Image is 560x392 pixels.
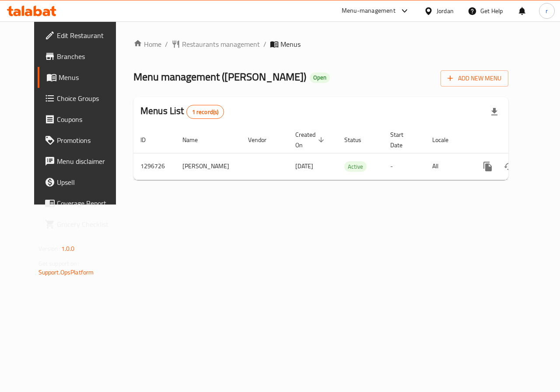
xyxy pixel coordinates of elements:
span: Choice Groups [57,93,121,104]
a: Home [133,39,161,49]
span: Coupons [57,114,121,125]
span: ID [140,135,157,145]
a: Upsell [38,172,128,193]
span: Menu management ( [PERSON_NAME] ) [133,67,306,87]
span: Status [344,135,373,145]
a: Branches [38,46,128,67]
a: Choice Groups [38,88,128,109]
button: Add New Menu [441,70,508,87]
span: Menu disclaimer [57,156,121,167]
li: / [263,39,266,49]
span: Restaurants management [182,39,260,49]
span: Open [310,74,330,81]
button: Change Status [498,156,519,177]
div: Export file [484,101,505,122]
span: Name [182,135,209,145]
span: Menus [59,72,121,83]
a: Promotions [38,130,128,151]
a: Support.OpsPlatform [38,267,94,278]
span: Edit Restaurant [57,30,121,41]
span: r [546,6,548,16]
span: Created On [295,129,327,150]
a: Restaurants management [171,39,260,49]
span: Active [344,162,367,172]
a: Coupons [38,109,128,130]
span: 1.0.0 [61,243,75,254]
span: Version: [38,243,60,254]
a: Menus [38,67,128,88]
td: [PERSON_NAME] [175,153,241,180]
td: - [383,153,425,180]
a: Menu disclaimer [38,151,128,172]
a: Coverage Report [38,193,128,214]
div: Menu-management [342,6,395,16]
nav: breadcrumb [133,39,508,49]
span: 1 record(s) [187,108,224,116]
span: Add New Menu [448,73,501,84]
span: Start Date [390,129,415,150]
span: Vendor [248,135,278,145]
span: Menus [280,39,301,49]
td: 1296726 [133,153,175,180]
span: Upsell [57,177,121,187]
span: Get support on: [38,258,79,269]
li: / [165,39,168,49]
span: Locale [432,135,460,145]
td: All [425,153,470,180]
a: Grocery Checklist [38,214,128,235]
span: Grocery Checklist [57,219,121,229]
h2: Menus List [140,104,224,119]
span: Promotions [57,135,121,146]
div: Total records count [186,105,224,119]
div: Open [310,73,330,83]
button: more [477,156,498,177]
span: [DATE] [295,160,313,172]
div: Jordan [437,6,454,16]
a: Edit Restaurant [38,25,128,46]
span: Branches [57,51,121,62]
span: Coverage Report [57,198,121,208]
